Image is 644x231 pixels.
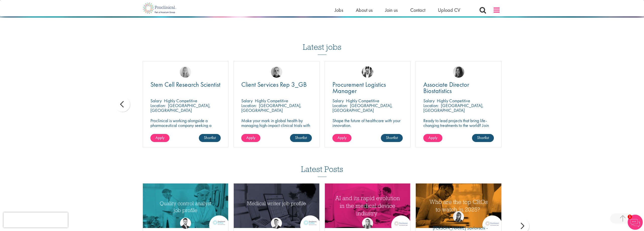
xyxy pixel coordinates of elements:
span: Location: [332,103,348,108]
p: [GEOGRAPHIC_DATA], [GEOGRAPHIC_DATA] [332,103,393,113]
p: Highly Competitive [164,98,197,104]
img: Joshua Godden [180,218,191,229]
div: prev [115,97,130,112]
a: Link to a post [143,183,228,228]
a: Join us [385,7,398,13]
p: Highly Competitive [255,98,288,104]
p: Make your mark in global health by managing high-impact clinical trials with a leading CRO. [241,118,312,132]
p: Highly Competitive [346,98,379,104]
a: Shortlist [472,134,494,142]
a: Shortlist [199,134,221,142]
a: Stem Cell Research Scientist [150,81,221,88]
span: Apply [428,135,437,140]
a: Apply [423,134,442,142]
a: Upload CV [438,7,460,13]
img: Medical writer job profile [234,183,319,228]
span: Location: [241,103,257,108]
p: [GEOGRAPHIC_DATA], [GEOGRAPHIC_DATA] [423,103,484,113]
a: Client Services Rep 3_GB [241,81,312,88]
span: Salary [332,98,344,104]
span: Salary [241,98,253,104]
img: Edward Little [362,66,373,78]
a: About us [356,7,373,13]
img: Heidi Hennigan [453,66,464,78]
span: Location: [423,103,439,108]
a: Apply [332,134,352,142]
p: [GEOGRAPHIC_DATA], [GEOGRAPHIC_DATA] [241,103,302,113]
img: George Watson [271,218,282,229]
span: Location: [150,103,166,108]
span: Salary [150,98,162,104]
a: Associate Director Biostatistics [423,81,494,94]
span: Salary [423,98,435,104]
img: Chatbot [628,215,643,230]
span: 1 [628,215,632,219]
a: Jobs [335,7,343,13]
a: Apply [241,134,260,142]
span: Apply [337,135,346,140]
span: Stem Cell Research Scientist [150,80,220,89]
span: Procurement Logistics Manager [332,80,386,95]
iframe: reCAPTCHA [4,212,68,227]
a: Apply [150,134,169,142]
a: Shortlist [290,134,312,142]
p: Proclinical is working alongside a pharmaceutical company seeking a Stem Cell Research Scientist ... [150,118,221,137]
span: Associate Director Biostatistics [423,80,469,95]
img: Harry Budge [271,66,282,78]
span: Client Services Rep 3_GB [241,80,307,89]
a: Shortlist [381,134,403,142]
p: [GEOGRAPHIC_DATA], [GEOGRAPHIC_DATA] [150,103,211,113]
a: Link to a post [416,183,501,228]
a: Procurement Logistics Manager [332,81,403,94]
img: Shannon Briggs [180,66,191,78]
span: Apply [155,135,164,140]
a: Link to a post [234,183,319,228]
img: quality control analyst job profile [143,183,228,228]
a: Contact [410,7,425,13]
img: Theodora Savlovschi - Wicks [453,211,464,222]
img: Top 10 CROs 2025 | Proclinical [416,183,501,228]
p: Ready to lead projects that bring life-changing treatments to the world? Join our client at the f... [423,118,494,142]
h3: Latest jobs [303,30,341,55]
span: Apply [246,135,255,140]
h3: Latest Posts [301,165,343,177]
a: Link to a post [325,183,411,228]
p: Shape the future of healthcare with your innovation. [332,118,403,128]
img: Hannah Burke [362,218,373,229]
p: Highly Competitive [437,98,470,104]
img: AI and Its Impact on the Medical Device Industry | Proclinical [325,183,411,228]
